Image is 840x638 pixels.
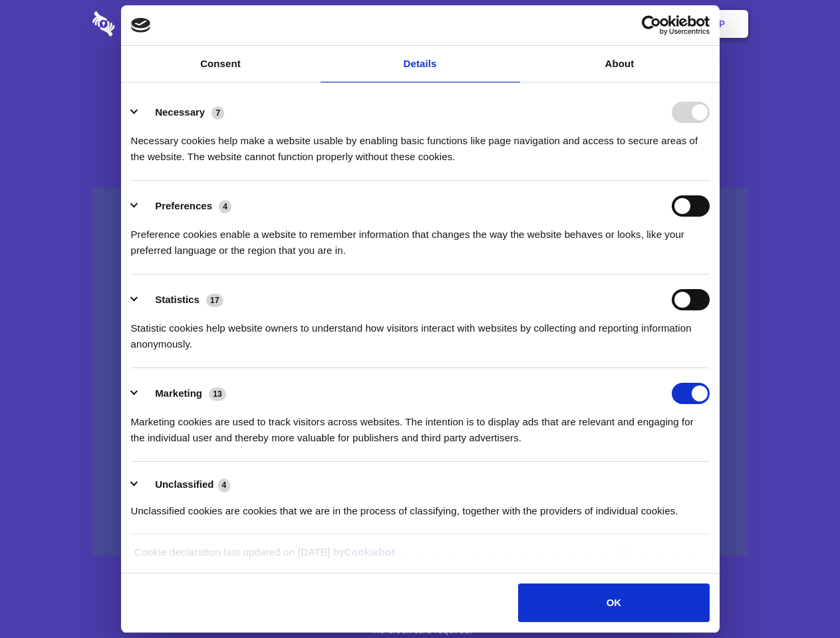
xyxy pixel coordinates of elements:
label: Necessary [155,106,205,118]
img: logo [131,18,151,33]
a: Consent [121,46,321,82]
button: OK [518,584,709,622]
img: logo-wordmark-white-trans-d4663122ce5f474addd5e946df7df03e33cb6a1c49d2221995e7729f52c070b2.svg [92,11,206,37]
a: Wistia video thumbnail [92,187,748,556]
div: Preference cookies enable a website to remember information that changes the way the website beha... [131,217,710,259]
button: Marketing (13) [131,383,235,404]
a: Usercentrics Cookiebot - opens in a new window [593,15,710,35]
span: 4 [218,478,231,492]
label: Preferences [155,200,212,211]
h1: Eliminate Slack Data Loss. [92,60,748,108]
a: Contact [539,3,601,45]
span: 13 [209,387,226,401]
label: Marketing [155,387,202,399]
div: Marketing cookies are used to track visitors across websites. The intention is to display ads tha... [131,404,710,446]
button: Preferences (4) [131,195,240,217]
div: Unclassified cookies are cookies that we are in the process of classifying, together with the pro... [131,493,710,519]
a: Pricing [390,3,448,45]
a: Details [321,46,520,82]
button: Unclassified (4) [131,477,239,493]
div: Necessary cookies help make a website usable by enabling basic functions like page navigation and... [131,123,710,165]
a: About [520,46,720,82]
span: 7 [211,106,224,120]
span: 17 [206,294,223,307]
iframe: Drift Widget Chat Controller [773,572,824,622]
h4: Auto-redaction of sensitive data, encrypted data sharing and self-destructing private chats. Shar... [92,121,748,165]
label: Statistics [155,294,200,305]
div: Statistic cookies help website owners to understand how visitors interact with websites by collec... [131,310,710,352]
div: Cookie declaration last updated on [DATE] by [124,544,716,570]
a: Login [603,3,661,45]
button: Statistics (17) [131,289,232,310]
a: Cookiebot [345,546,395,558]
button: Necessary (7) [131,102,233,123]
span: 4 [219,200,231,213]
